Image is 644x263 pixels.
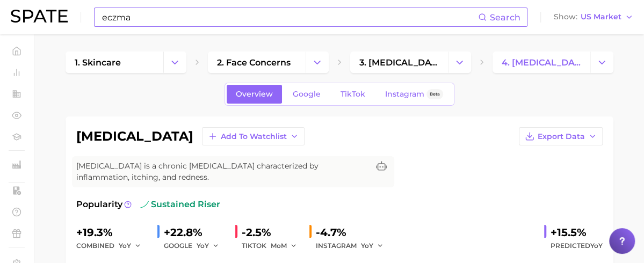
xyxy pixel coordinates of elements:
[119,241,131,250] span: YoY
[202,127,305,145] button: Add to Watchlist
[221,132,287,141] span: Add to Watchlist
[590,242,603,250] span: YoY
[551,239,603,252] span: Predicted
[76,239,149,252] div: combined
[341,90,365,99] span: TikTok
[164,239,227,252] div: GOOGLE
[217,57,291,68] span: 2. face concerns
[306,52,329,73] button: Change Category
[66,52,163,73] a: 1. skincare
[119,239,142,252] button: YoY
[490,12,520,23] span: Search
[101,8,478,26] input: Search here for a brand, industry, or ingredient
[76,160,368,183] span: [MEDICAL_DATA] is a chronic [MEDICAL_DATA] characterized by inflammation, itching, and redness.
[76,198,122,211] span: Popularity
[316,224,391,241] div: -4.7%
[430,90,440,99] span: Beta
[376,85,452,104] a: InstagramBeta
[554,14,577,20] span: Show
[590,52,613,73] button: Change Category
[75,57,121,68] span: 1. skincare
[551,224,603,241] div: +15.5%
[519,127,603,145] button: Export Data
[581,14,621,20] span: US Market
[493,52,590,73] a: 4. [MEDICAL_DATA]
[361,241,373,250] span: YoY
[163,52,186,73] button: Change Category
[271,241,287,250] span: MoM
[208,52,306,73] a: 2. face concerns
[331,85,374,104] a: TikTok
[361,239,384,252] button: YoY
[76,224,149,241] div: +19.3%
[316,239,391,252] div: INSTAGRAM
[448,52,471,73] button: Change Category
[76,130,193,143] h1: [MEDICAL_DATA]
[284,85,330,104] a: Google
[538,132,585,141] span: Export Data
[242,224,301,241] div: -2.5%
[271,239,298,252] button: MoM
[359,57,439,68] span: 3. [MEDICAL_DATA] condition
[164,224,227,241] div: +22.8%
[140,200,149,209] img: sustained riser
[197,239,220,252] button: YoY
[385,90,424,99] span: Instagram
[502,57,581,68] span: 4. [MEDICAL_DATA]
[236,90,273,99] span: Overview
[140,198,220,211] span: sustained riser
[293,90,321,99] span: Google
[350,52,448,73] a: 3. [MEDICAL_DATA] condition
[197,241,209,250] span: YoY
[227,85,282,104] a: Overview
[551,10,636,24] button: ShowUS Market
[11,10,68,23] img: SPATE
[242,239,301,252] div: TIKTOK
